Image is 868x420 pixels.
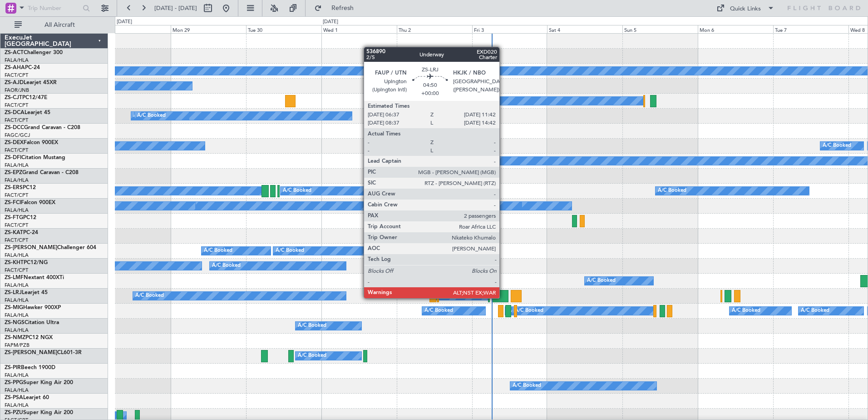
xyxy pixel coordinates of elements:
span: ZS-PSA [5,395,23,400]
div: [DATE] [323,18,338,26]
a: ZS-[PERSON_NAME]CL601-3R [5,350,82,355]
span: ZS-EPZ [5,170,22,175]
a: FALA/HLA [5,162,29,169]
button: Refresh [310,1,365,15]
a: FACT/CPT [5,102,28,109]
div: A/C Booked [283,184,311,198]
a: ZS-PZUSuper King Air 200 [5,410,73,415]
div: Thu 2 [397,25,472,33]
a: ZS-PIRBeech 1900D [5,365,55,370]
span: ZS-FTG [5,215,23,220]
div: Sun 5 [622,25,698,33]
a: FALA/HLA [5,177,29,184]
span: ZS-NGS [5,320,25,325]
span: ZS-PIR [5,365,21,370]
a: ZS-ERSPC12 [5,185,36,190]
a: FACT/CPT [5,267,28,274]
a: ZS-AHAPC-24 [5,65,40,70]
span: ZS-DFI [5,155,21,160]
a: FACT/CPT [5,117,28,124]
a: ZS-KATPC-24 [5,230,38,235]
a: FALA/HLA [5,372,29,379]
a: FALA/HLA [5,57,29,64]
a: ZS-ACTChallenger 300 [5,50,63,55]
div: Mon 29 [171,25,246,33]
span: ZS-PZU [5,410,23,415]
a: ZS-LMFNextant 400XTi [5,275,64,280]
div: A/C Booked [298,319,326,333]
span: ZS-PPG [5,380,23,385]
div: A/C Booked [447,94,476,108]
span: ZS-CJT [5,95,22,100]
a: FAPM/PZB [5,342,30,349]
span: ZS-LRJ [5,290,22,295]
div: [DATE] [117,18,132,26]
span: ZS-DCA [5,110,25,115]
a: FALA/HLA [5,402,29,409]
a: ZS-DFICitation Mustang [5,155,65,160]
span: ZS-DEX [5,140,24,145]
span: ZS-KHT [5,260,24,265]
a: ZS-DCALearjet 45 [5,110,50,115]
span: ZS-KAT [5,230,23,235]
span: ZS-ERS [5,185,23,190]
div: A/C Booked [137,109,166,123]
input: Trip Number [28,1,80,15]
a: FACT/CPT [5,72,28,79]
a: ZS-KHTPC12/NG [5,260,48,265]
div: A/C Booked [298,349,326,363]
a: ZS-FCIFalcon 900EX [5,200,55,205]
div: A/C Booked [801,304,829,318]
a: FALA/HLA [5,207,29,214]
div: A/C Booked [212,259,241,273]
a: FACT/CPT [5,147,28,154]
div: Quick Links [730,5,761,14]
div: Tue 7 [773,25,848,33]
span: Refresh [324,5,362,11]
span: ZS-[PERSON_NAME] [5,350,57,355]
a: ZS-NMZPC12 NGX [5,335,53,340]
div: A/C Booked [204,244,232,258]
a: ZS-AJDLearjet 45XR [5,80,57,85]
span: ZS-NMZ [5,335,25,340]
a: ZS-LRJLearjet 45 [5,290,48,295]
a: FALA/HLA [5,297,29,304]
div: A/C Booked [823,139,851,153]
div: A/C Booked [658,184,686,198]
a: FALA/HLA [5,252,29,259]
div: A/C Booked [732,304,760,318]
a: ZS-NGSCitation Ultra [5,320,59,325]
a: ZS-DCCGrand Caravan - C208 [5,125,80,130]
span: ZS-DCC [5,125,24,130]
span: ZS-FCI [5,200,21,205]
div: Tue 30 [246,25,321,33]
button: Quick Links [712,1,779,15]
a: FALA/HLA [5,282,29,289]
a: ZS-PPGSuper King Air 200 [5,380,73,385]
a: ZS-DEXFalcon 900EX [5,140,58,145]
div: A/C Booked [443,289,472,303]
div: A/C Booked [424,304,453,318]
div: A/C Unavailable [418,154,455,168]
div: A/C Booked [587,274,616,288]
span: ZS-MIG [5,305,23,310]
span: ZS-ACT [5,50,24,55]
div: A/C Booked [367,139,396,153]
div: Wed 1 [321,25,397,33]
span: ZS-AHA [5,65,25,70]
a: FALA/HLA [5,327,29,334]
div: Sun 28 [95,25,171,33]
div: A/C Booked [439,289,468,303]
div: A/C Booked [133,109,162,123]
div: A/C Booked [135,289,164,303]
a: FACT/CPT [5,192,28,199]
span: ZS-LMF [5,275,24,280]
div: A/C Booked [515,304,543,318]
a: ZS-EPZGrand Caravan - C208 [5,170,79,175]
div: Sat 4 [547,25,622,33]
span: [DATE] - [DATE] [154,4,197,12]
a: FAOR/JNB [5,87,29,94]
div: Fri 3 [472,25,547,33]
span: ZS-[PERSON_NAME] [5,245,57,250]
span: All Aircraft [24,22,96,28]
